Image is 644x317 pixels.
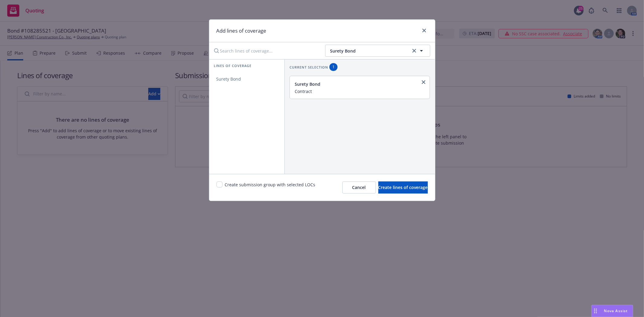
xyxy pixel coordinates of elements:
[295,81,424,87] div: Surety Bond
[225,181,316,194] span: Create submission group with selected LOCs
[332,64,335,70] span: 1
[352,184,366,190] span: Cancel
[591,305,633,317] button: Nova Assist
[592,305,599,317] div: Drag to move
[420,78,427,86] a: close
[216,27,267,35] h1: Add lines of coverage
[210,45,320,57] input: Search lines of coverage...
[214,63,252,68] span: Lines of coverage
[604,308,628,313] span: Nova Assist
[378,181,428,194] button: Create lines of coverage
[290,65,328,70] span: Current selection
[209,76,248,82] span: Surety Bond
[330,48,409,54] span: Surety Bond
[325,45,430,57] button: Surety Bondclear selection
[411,47,418,54] a: clear selection
[342,181,376,194] button: Cancel
[378,184,428,190] span: Create lines of coverage
[421,27,428,34] a: close
[295,88,424,94] input: Add a display name...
